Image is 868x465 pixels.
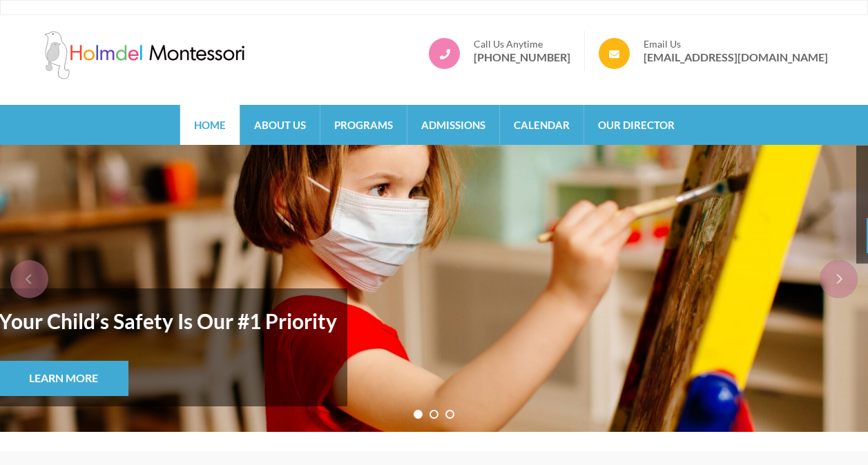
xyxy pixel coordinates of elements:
span: Email Us [644,38,828,50]
a: Calendar [500,105,584,145]
a: [PHONE_NUMBER] [474,50,570,64]
a: Programs [320,105,407,145]
div: next [820,260,858,298]
div: prev [10,260,48,298]
a: About Us [240,105,320,145]
a: Our Director [584,105,688,145]
span: Call Us Anytime [474,38,570,50]
a: [EMAIL_ADDRESS][DOMAIN_NAME] [644,50,828,64]
img: Holmdel Montessori School [41,31,248,79]
a: Home [180,105,240,145]
a: Admissions [407,105,499,145]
